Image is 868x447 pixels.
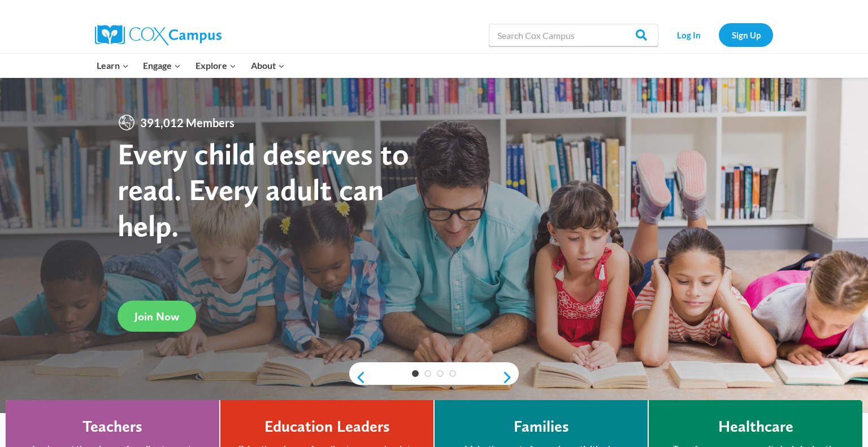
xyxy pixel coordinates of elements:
[349,366,519,389] div: content slider buttons
[502,371,519,384] a: next
[424,370,431,377] a: 2
[118,301,196,332] a: Join Now
[251,58,285,73] span: About
[489,24,658,46] input: Search Cox Campus
[134,310,179,323] span: Join Now
[437,370,444,377] a: 3
[95,25,222,45] img: Cox Campus
[196,58,236,73] span: Explore
[264,417,390,436] h4: Education Leaders
[412,370,419,377] a: 1
[719,23,773,46] a: Sign Up
[97,58,129,73] span: Learn
[514,417,569,436] h4: Families
[349,371,366,384] a: previous
[118,136,409,244] strong: Every child deserves to read. Every adult can help.
[89,54,292,77] nav: Primary Navigation
[718,417,793,436] h4: Healthcare
[664,23,773,46] nav: Secondary Navigation
[83,417,142,436] h4: Teachers
[136,114,239,132] span: 391,012 Members
[449,370,456,377] a: 4
[664,23,713,46] a: Log In
[143,58,181,73] span: Engage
